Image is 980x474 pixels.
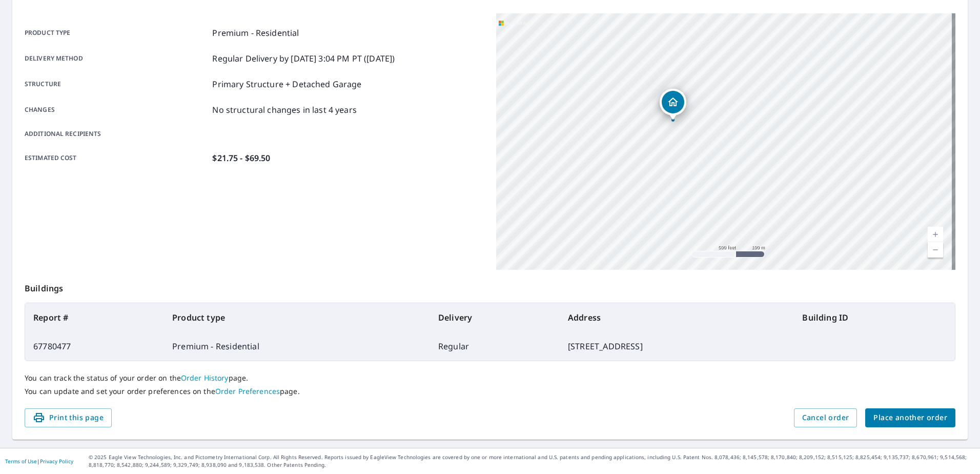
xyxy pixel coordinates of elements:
a: Current Level 16, Zoom In [928,227,943,242]
p: Product type [25,27,208,39]
p: You can track the status of your order on the page. [25,373,955,383]
p: Additional recipients [25,129,208,139]
th: Delivery [430,303,560,332]
p: Premium - Residential [212,27,299,39]
p: Buildings [25,270,955,303]
p: No structural changes in last 4 years [212,104,357,116]
p: Primary Structure + Detached Garage [212,78,361,90]
td: 67780477 [25,332,164,361]
td: Premium - Residential [164,332,430,361]
p: © 2025 Eagle View Technologies, Inc. and Pictometry International Corp. All Rights Reserved. Repo... [89,453,975,469]
div: Dropped pin, building 1, Residential property, 8406 N 1000e Rd Manteno, IL 60950 [660,89,686,121]
th: Product type [164,303,430,332]
span: Place another order [873,411,947,424]
a: Order Preferences [215,386,280,396]
span: Cancel order [802,411,849,424]
td: [STREET_ADDRESS] [560,332,794,361]
td: Regular [430,332,560,361]
p: | [5,458,73,464]
p: $21.75 - $69.50 [212,152,270,164]
p: Delivery method [25,52,208,65]
a: Order History [181,373,229,383]
a: Terms of Use [5,458,37,465]
button: Cancel order [794,408,857,427]
p: Regular Delivery by [DATE] 3:04 PM PT ([DATE]) [212,52,395,65]
th: Report # [25,303,164,332]
button: Print this page [25,408,112,427]
button: Place another order [865,408,955,427]
p: You can update and set your order preferences on the page. [25,387,955,396]
p: Estimated cost [25,152,208,164]
a: Privacy Policy [40,458,73,465]
p: Changes [25,104,208,116]
th: Address [560,303,794,332]
a: Current Level 16, Zoom Out [928,242,943,258]
p: Structure [25,78,208,90]
th: Building ID [794,303,955,332]
span: Print this page [33,411,104,424]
